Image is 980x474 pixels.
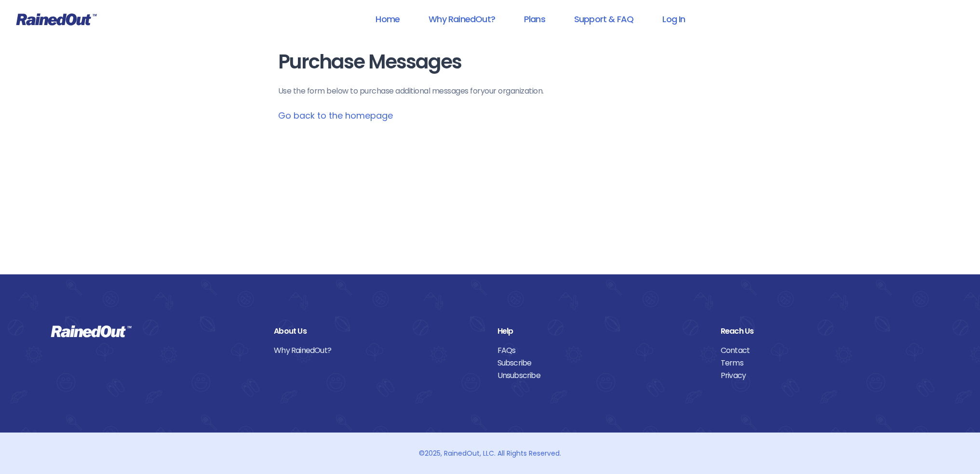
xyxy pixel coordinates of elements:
[721,325,929,338] div: Reach Us
[650,8,698,30] a: Log In
[416,8,508,30] a: Why RainedOut?
[497,357,706,369] a: Subscribe
[721,357,929,369] a: Terms
[363,8,412,30] a: Home
[497,344,706,357] a: FAQs
[721,344,929,357] a: Contact
[497,369,706,382] a: Unsubscribe
[721,369,929,382] a: Privacy
[278,51,702,73] h1: Purchase Messages
[274,325,483,338] div: About Us
[278,109,393,122] a: Go back to the homepage
[562,8,646,30] a: Support & FAQ
[511,8,558,30] a: Plans
[497,325,706,338] div: Help
[274,344,483,357] a: Why RainedOut?
[278,85,702,97] p: Use the form below to purchase additional messages for your organization .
